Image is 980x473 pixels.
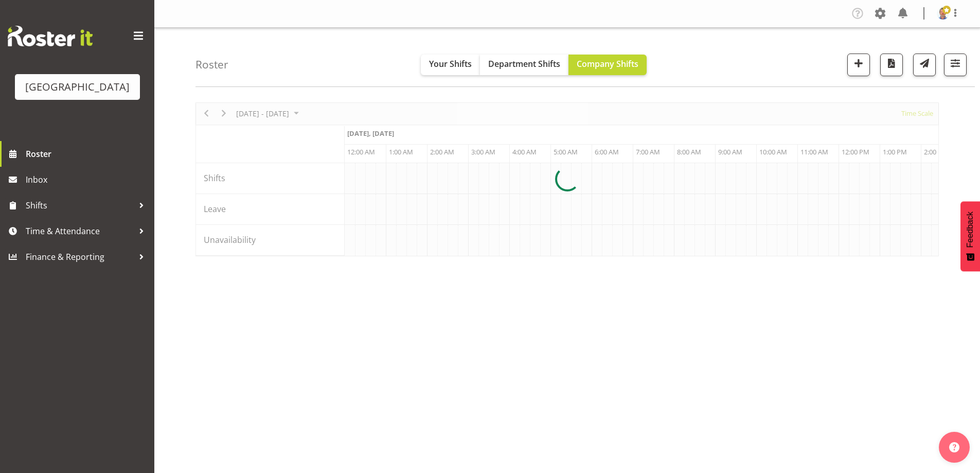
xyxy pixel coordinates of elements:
[26,146,149,162] span: Roster
[26,249,134,265] span: Finance & Reporting
[577,58,638,69] span: Company Shifts
[26,198,134,213] span: Shifts
[429,58,472,69] span: Your Shifts
[966,212,975,248] span: Feedback
[195,59,228,71] h4: Roster
[480,55,568,75] button: Department Shifts
[26,172,149,187] span: Inbox
[960,201,980,271] button: Feedback - Show survey
[944,54,967,76] button: Filter Shifts
[568,55,647,75] button: Company Shifts
[847,54,870,76] button: Add a new shift
[26,223,134,239] span: Time & Attendance
[937,7,949,20] img: cian-ocinnseala53500ffac99bba29ecca3b151d0be656.png
[949,442,959,452] img: help-xxl-2.png
[421,55,480,75] button: Your Shifts
[8,26,93,46] img: Rosterit website logo
[880,54,903,76] button: Download a PDF of the roster according to the set date range.
[488,58,560,69] span: Department Shifts
[913,54,936,76] button: Send a list of all shifts for the selected filtered period to all rostered employees.
[25,79,130,95] div: [GEOGRAPHIC_DATA]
